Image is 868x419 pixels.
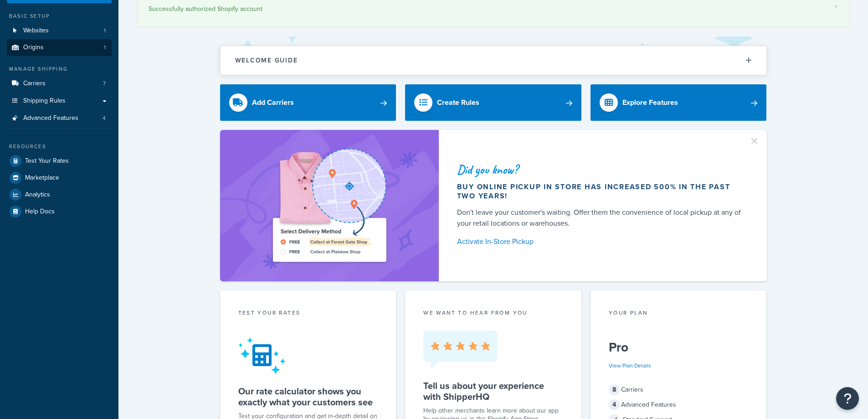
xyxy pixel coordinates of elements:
a: × [834,3,838,10]
div: Manage Shipping [7,65,112,73]
span: Test Your Rates [25,157,69,165]
a: Help Docs [7,203,112,220]
div: Explore Features [622,96,678,109]
a: Origins1 [7,39,112,56]
a: Test Your Rates [7,153,112,169]
a: Shipping Rules [7,93,112,109]
a: Websites1 [7,22,112,39]
span: 7 [103,80,106,88]
div: Basic Setup [7,12,112,20]
span: Help Docs [25,208,55,216]
img: ad-shirt-map-b0359fc47e01cab431d101c4b569394f6a03f54285957d908178d52f29eb9668.png [247,144,412,268]
button: Welcome Guide [221,46,766,75]
span: Analytics [25,191,50,199]
div: Advanced Features [609,398,749,411]
a: Create Rules [405,84,581,121]
div: Buy online pickup in store has increased 500% in the past two years! [457,182,745,201]
a: Marketplace [7,170,112,186]
a: Activate In-Store Pickup [457,235,745,248]
h5: Our rate calculator shows you exactly what your customers see [238,386,378,408]
li: Origins [7,39,112,56]
span: 1 [104,27,106,35]
a: Carriers7 [7,75,112,92]
div: Resources [7,143,112,150]
span: Origins [23,44,44,52]
div: Test your rates [238,309,378,319]
span: Advanced Features [23,114,78,122]
div: Carriers [609,383,749,396]
h5: Tell us about your experience with ShipperHQ [423,380,563,402]
span: 4 [609,399,620,410]
div: Don't leave your customer's waiting. Offer them the convenience of local pickup at any of your re... [457,207,745,229]
li: Advanced Features [7,110,112,127]
li: Websites [7,22,112,39]
button: Open Resource Center [836,387,859,410]
h5: Pro [609,340,749,355]
a: View Plan Details [609,362,651,370]
div: Successfully authorized Shopify account [149,3,838,16]
a: Advanced Features4 [7,110,112,127]
span: Websites [23,27,49,35]
span: 8 [609,384,620,395]
a: Analytics [7,186,112,203]
div: Did you know? [457,163,745,176]
span: Carriers [23,80,46,88]
li: Carriers [7,75,112,92]
a: Add Carriers [220,84,396,121]
span: 4 [103,114,106,122]
div: Add Carriers [252,96,294,109]
h2: Welcome Guide [235,57,298,64]
span: 1 [104,44,106,52]
p: we want to hear from you [423,309,563,317]
span: Marketplace [25,174,59,182]
span: Shipping Rules [23,97,66,105]
div: Create Rules [437,96,479,109]
a: Explore Features [591,84,767,121]
div: Your Plan [609,309,749,319]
